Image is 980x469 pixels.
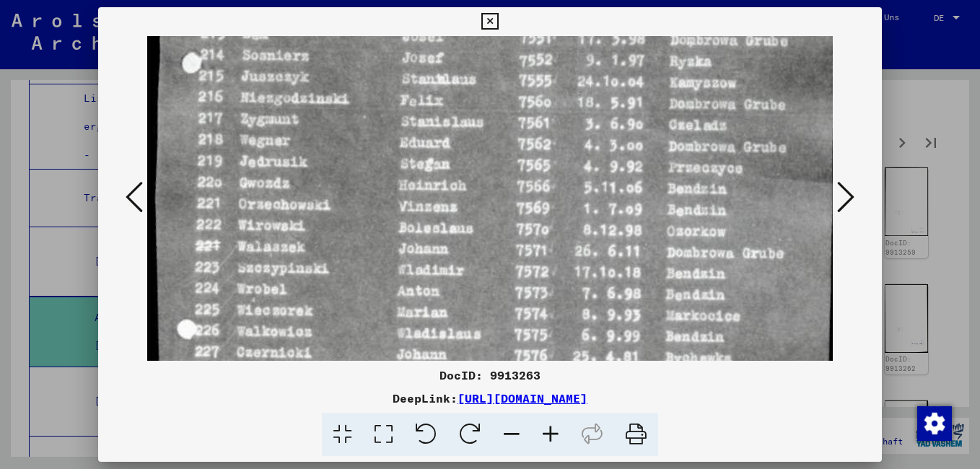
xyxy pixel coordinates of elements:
div: DeepLink: [98,390,882,407]
div: DocID: 9913263 [98,367,882,384]
a: [URL][DOMAIN_NAME] [458,391,587,406]
div: Zustimmung ändern [916,406,951,440]
img: Zustimmung ändern [917,406,952,441]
